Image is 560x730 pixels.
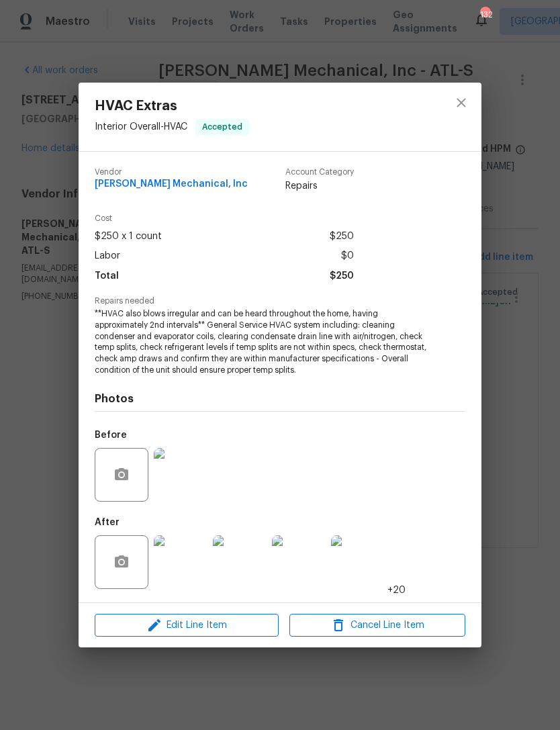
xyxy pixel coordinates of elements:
span: Vendor [95,168,248,177]
span: Interior Overall - HVAC [95,122,187,131]
span: Cost [95,214,354,223]
button: close [445,87,477,119]
span: HVAC Extras [95,99,249,113]
span: **HVAC also blows irregular and can be heard throughout the home, having approximately 2nd interv... [95,308,428,376]
span: $0 [341,246,354,266]
h5: Before [95,430,127,440]
span: Total [95,267,119,286]
h4: Photos [95,392,465,406]
span: $250 x 1 count [95,227,162,246]
span: Accepted [197,120,248,134]
h5: After [95,518,120,527]
span: +20 [387,584,406,597]
span: $250 [330,227,354,246]
span: Repairs [285,179,354,193]
span: Repairs needed [95,297,465,306]
button: Cancel Line Item [289,614,465,637]
span: Edit Line Item [99,617,275,634]
span: Labor [95,246,120,266]
span: Cancel Line Item [293,617,461,634]
span: Account Category [285,168,354,177]
button: Edit Line Item [95,614,279,637]
span: $250 [330,267,354,286]
div: 132 [480,8,489,21]
span: [PERSON_NAME] Mechanical, Inc [95,179,248,189]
